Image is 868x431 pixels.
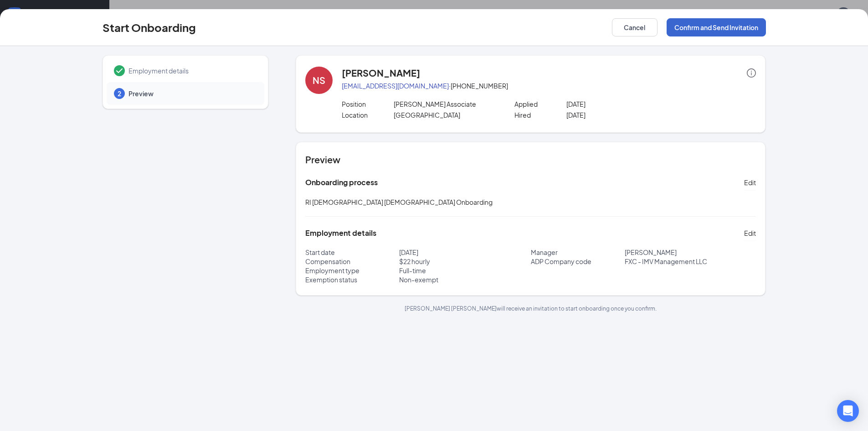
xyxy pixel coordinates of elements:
[399,275,531,284] p: Non-exempt
[114,65,125,76] svg: Checkmark
[399,248,531,257] p: [DATE]
[747,68,756,78] span: info-circle
[342,67,420,79] h4: [PERSON_NAME]
[625,257,756,266] p: FXC - IMV Management LLC
[342,99,394,109] p: Position
[342,81,756,90] p: · [PHONE_NUMBER]
[744,228,756,238] span: Edit
[744,178,756,187] span: Edit
[744,226,756,240] button: Edit
[394,110,497,119] p: [GEOGRAPHIC_DATA]
[342,110,394,119] p: Location
[296,305,765,312] p: [PERSON_NAME] [PERSON_NAME] will receive an invitation to start onboarding once you confirm.
[313,74,325,87] div: NS
[531,257,625,266] p: ADP Company code
[837,400,859,422] div: Open Intercom Messenger
[305,198,493,206] span: RI [DEMOGRAPHIC_DATA] [DEMOGRAPHIC_DATA] Onboarding
[305,248,399,257] p: Start date
[305,257,399,266] p: Compensation
[566,99,670,109] p: [DATE]
[103,20,196,35] h3: Start Onboarding
[531,248,625,257] p: Manager
[305,177,378,187] h5: Onboarding process
[305,275,399,284] p: Exemption status
[566,110,670,119] p: [DATE]
[305,266,399,275] p: Employment type
[305,228,376,238] h5: Employment details
[128,89,255,98] span: Preview
[667,18,766,36] button: Confirm and Send Invitation
[128,66,255,75] span: Employment details
[744,175,756,190] button: Edit
[625,248,756,257] p: [PERSON_NAME]
[118,89,121,98] span: 2
[394,99,497,109] p: [PERSON_NAME] Associate
[399,257,531,266] p: $ 22 hourly
[514,110,566,119] p: Hired
[514,99,566,109] p: Applied
[305,153,756,166] h4: Preview
[342,82,449,90] a: [EMAIL_ADDRESS][DOMAIN_NAME]
[612,18,657,36] button: Cancel
[399,266,531,275] p: Full-time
